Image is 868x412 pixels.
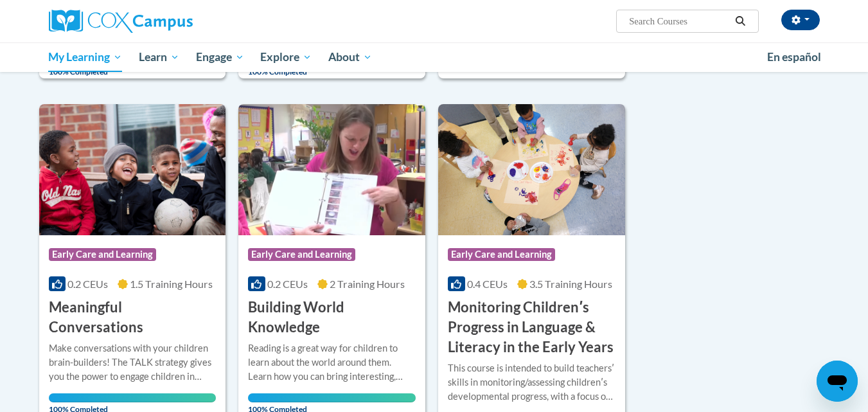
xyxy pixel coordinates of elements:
img: Course Logo [238,104,425,235]
button: Search [731,13,750,29]
img: Course Logo [39,104,226,235]
a: Learn [130,42,188,72]
span: Early Care and Learning [248,248,355,261]
div: Reading is a great way for children to learn about the world around them. Learn how you can bring... [248,341,416,384]
span: Engage [196,49,244,65]
h3: Monitoring Childrenʹs Progress in Language & Literacy in the Early Years [448,298,616,357]
a: Engage [188,42,252,72]
a: En español [759,44,829,71]
span: Early Care and Learning [49,248,156,261]
span: En español [767,50,821,64]
div: Make conversations with your children brain-builders! The TALK strategy gives you the power to en... [49,341,217,384]
a: About [320,42,380,72]
span: 0.4 CEUs [467,278,508,290]
span: About [328,49,372,65]
span: Early Care and Learning [448,248,555,261]
button: Account Settings [781,10,820,30]
div: Your progress [49,393,217,402]
h3: Building World Knowledge [248,298,416,337]
span: 2 Training Hours [330,278,405,290]
a: My Learning [40,42,131,72]
input: Search Courses [628,13,731,29]
span: My Learning [48,49,122,65]
div: Main menu [30,42,839,72]
span: Learn [139,49,179,65]
a: Explore [252,42,320,72]
span: 0.2 CEUs [267,278,308,290]
span: Explore [260,49,312,65]
span: 1.5 Training Hours [130,278,213,290]
span: 0.2 CEUs [67,278,108,290]
div: This course is intended to build teachersʹ skills in monitoring/assessing childrenʹs developmenta... [448,361,616,404]
img: Cox Campus [49,10,193,33]
span: 3.5 Training Hours [529,278,612,290]
div: Your progress [248,393,416,402]
h3: Meaningful Conversations [49,298,217,337]
img: Course Logo [438,104,625,235]
iframe: Button to launch messaging window [817,361,858,402]
a: Cox Campus [49,10,293,33]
